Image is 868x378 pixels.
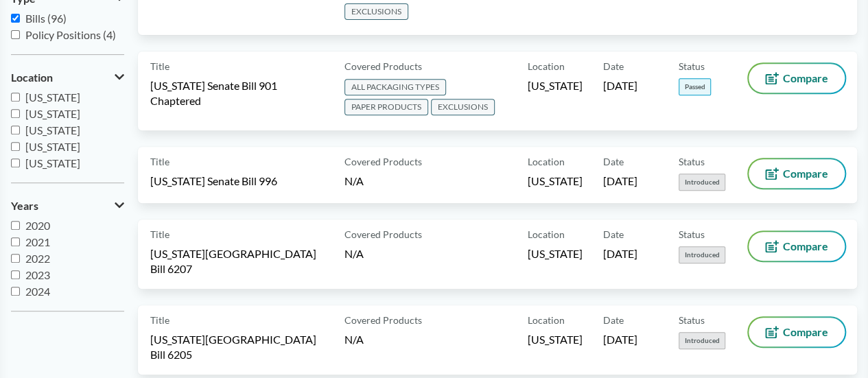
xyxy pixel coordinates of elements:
span: [US_STATE] [528,332,583,347]
span: Covered Products [344,313,422,327]
span: Location [11,71,53,84]
button: Compare [749,64,845,93]
span: Date [603,313,624,327]
span: [US_STATE] [528,246,583,261]
button: Compare [749,159,845,188]
span: Compare [783,241,828,252]
span: Location [528,313,565,327]
span: Introduced [679,332,725,349]
span: Introduced [679,174,725,191]
span: [US_STATE] Senate Bill 901 Chaptered [150,78,328,108]
span: Title [150,227,169,241]
span: [DATE] [603,174,637,189]
input: Bills (96) [11,14,20,23]
span: N/A [344,333,364,346]
input: Policy Positions (4) [11,30,20,39]
input: [US_STATE] [11,93,20,102]
span: PAPER PRODUCTS [344,99,428,115]
input: 2020 [11,221,20,230]
button: Location [11,66,124,89]
span: [US_STATE] Senate Bill 996 [150,174,277,189]
button: Compare [749,318,845,346]
span: Status [679,313,705,327]
span: Passed [679,78,711,95]
span: [US_STATE] [25,107,80,120]
span: [US_STATE] [25,156,80,169]
span: N/A [344,247,364,260]
span: 2024 [25,285,50,298]
span: EXCLUSIONS [431,99,495,115]
span: [DATE] [603,332,637,347]
input: [US_STATE] [11,126,20,134]
span: Title [150,59,169,73]
input: 2021 [11,237,20,246]
span: Policy Positions (4) [25,28,116,41]
span: 2023 [25,268,50,281]
span: EXCLUSIONS [344,3,408,20]
span: [US_STATE] [528,78,583,93]
span: Date [603,154,624,169]
span: ALL PACKAGING TYPES [344,79,446,95]
span: Covered Products [344,59,422,73]
span: Title [150,154,169,169]
span: Compare [783,73,828,84]
span: Date [603,227,624,241]
button: Compare [749,232,845,261]
span: Status [679,154,705,169]
span: Compare [783,168,828,179]
span: Bills (96) [25,12,67,25]
span: Covered Products [344,227,422,241]
span: N/A [344,174,364,187]
span: [US_STATE][GEOGRAPHIC_DATA] Bill 6205 [150,332,328,362]
button: Years [11,194,124,217]
span: Location [528,59,565,73]
span: Location [528,154,565,169]
span: [US_STATE] [25,91,80,104]
span: [US_STATE] [528,174,583,189]
span: Date [603,59,624,73]
span: 2020 [25,219,50,232]
span: [DATE] [603,78,637,93]
input: 2022 [11,254,20,263]
span: Covered Products [344,154,422,169]
span: Years [11,200,38,212]
span: [US_STATE] [25,140,80,153]
span: Status [679,59,705,73]
input: 2024 [11,287,20,296]
input: [US_STATE] [11,158,20,167]
span: 2021 [25,235,50,248]
span: Introduced [679,246,725,263]
span: Compare [783,327,828,338]
span: Status [679,227,705,241]
span: Location [528,227,565,241]
input: [US_STATE] [11,109,20,118]
input: [US_STATE] [11,142,20,151]
span: [US_STATE] [25,123,80,137]
span: Title [150,313,169,327]
span: [DATE] [603,246,637,261]
input: 2023 [11,270,20,279]
span: [US_STATE][GEOGRAPHIC_DATA] Bill 6207 [150,246,328,276]
span: 2022 [25,252,50,265]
